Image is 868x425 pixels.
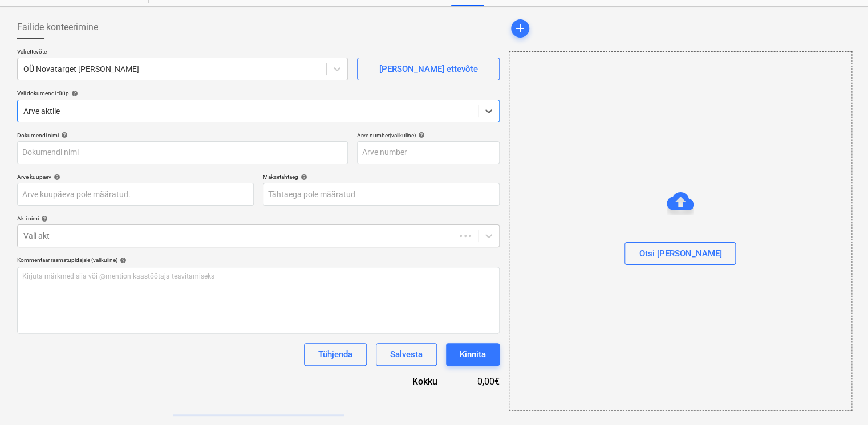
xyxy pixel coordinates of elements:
[509,51,852,411] div: Otsi [PERSON_NAME]
[379,62,478,76] div: [PERSON_NAME] ettevõte
[17,183,254,206] input: Arve kuupäeva pole määratud.
[376,343,437,366] button: Salvesta
[17,21,98,34] span: Failide konteerimine
[298,174,307,181] span: help
[17,256,500,264] div: Kommentaar raamatupidajale (valikuline)
[390,347,423,362] div: Salvesta
[117,257,127,264] span: help
[456,375,500,388] div: 0,00€
[357,141,500,164] input: Arve number
[416,132,425,138] span: help
[59,132,68,138] span: help
[351,375,456,388] div: Kokku
[304,343,367,366] button: Tühjenda
[17,215,500,222] div: Akti nimi
[263,183,500,206] input: Tähtaega pole määratud
[17,48,348,58] p: Vali ettevõte
[639,246,721,261] div: Otsi [PERSON_NAME]
[51,174,60,181] span: help
[357,132,500,139] div: Arve number (valikuline)
[17,141,348,164] input: Dokumendi nimi
[318,347,352,362] div: Tühjenda
[17,89,500,97] div: Vali dokumendi tüüp
[460,347,486,362] div: Kinnita
[69,90,78,97] span: help
[263,173,500,181] div: Maksetähtaeg
[624,242,736,265] button: Otsi [PERSON_NAME]
[446,343,500,366] button: Kinnita
[513,22,527,35] span: add
[17,132,348,139] div: Dokumendi nimi
[17,173,254,181] div: Arve kuupäev
[39,215,48,222] span: help
[357,58,500,80] button: [PERSON_NAME] ettevõte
